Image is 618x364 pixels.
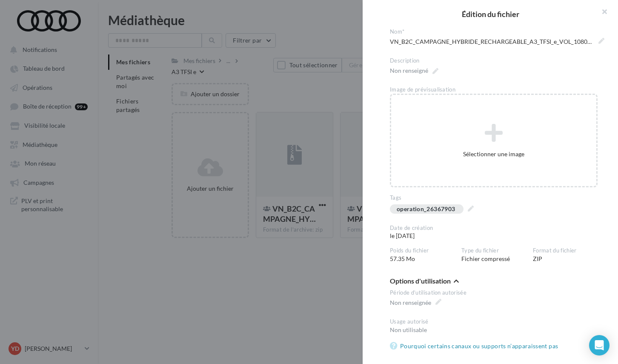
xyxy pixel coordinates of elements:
[390,224,461,241] div: le [DATE]
[390,297,441,309] span: Non renseignée
[390,341,561,351] a: Pourquoi certains canaux ou supports n’apparaissent pas
[390,65,438,77] span: Non renseigné
[390,278,451,284] span: Options d'utilisation
[390,36,604,48] span: VN_B2C_CAMPAGNE_HYBRIDE_RECHARGEABLE_A3_TFSI_e_VOL_1080x1920
[461,247,526,255] div: Type du fichier
[533,247,604,263] div: ZIP
[390,194,598,202] div: Tags
[391,150,596,158] div: Sélectionner une image
[390,289,598,297] div: Période d’utilisation autorisée
[390,224,455,232] div: Date de création
[376,10,604,18] h2: Édition du fichier
[390,247,455,255] div: Poids du fichier
[390,247,461,263] div: 57.35 Mo
[390,86,598,94] div: Image de prévisualisation
[533,247,598,255] div: Format du fichier
[461,247,533,263] div: Fichier compressé
[390,318,598,326] div: Usage autorisé
[390,277,459,287] button: Options d'utilisation
[397,206,455,212] div: operation_26367903
[390,57,598,65] div: Description
[589,335,609,355] div: Open Intercom Messenger
[390,326,598,334] div: Non utilisable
